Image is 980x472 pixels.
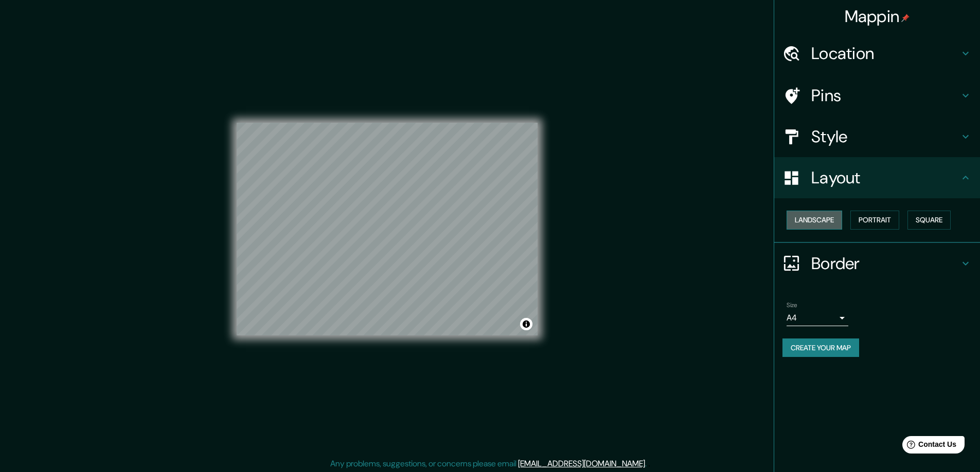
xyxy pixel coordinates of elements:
h4: Pins [811,85,959,106]
button: Create your map [782,338,859,357]
button: Portrait [850,211,899,230]
div: Border [774,243,980,284]
div: Layout [774,157,980,198]
div: Pins [774,75,980,116]
div: Style [774,116,980,157]
div: . [647,458,648,470]
button: Square [907,211,951,230]
h4: Location [811,43,959,64]
h4: Layout [811,167,959,188]
img: pin-icon.png [901,14,910,22]
h4: Style [811,126,959,147]
button: Toggle attribution [520,318,532,330]
p: Any problems, suggestions, or concerns please email . [330,458,647,470]
div: Location [774,33,980,74]
button: Landscape [787,211,842,230]
h4: Border [811,253,959,274]
div: A4 [787,310,848,326]
canvas: Map [237,123,538,335]
label: Size [787,300,797,309]
h4: Mappin [845,6,910,27]
iframe: Help widget launcher [888,432,969,461]
div: . [648,458,650,470]
a: [EMAIL_ADDRESS][DOMAIN_NAME] [518,458,645,469]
